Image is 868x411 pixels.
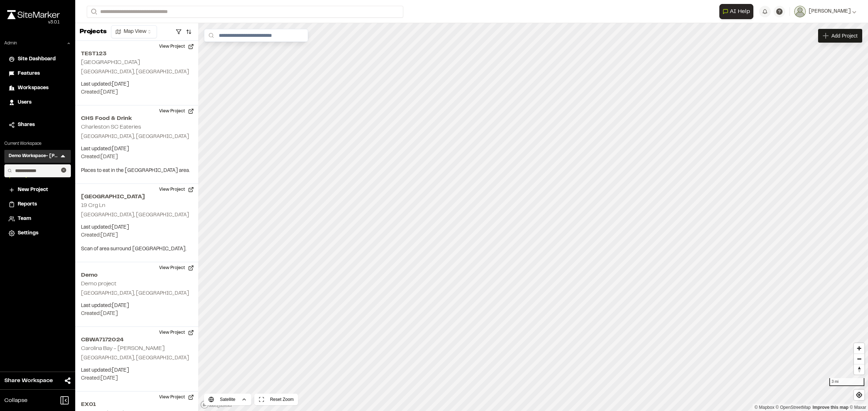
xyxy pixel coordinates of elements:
[9,99,67,107] a: Users
[204,394,251,405] button: Satellite
[829,378,864,386] div: 3 mi
[155,391,198,403] button: View Project
[813,405,848,410] a: Map feedback
[155,262,198,274] button: View Project
[4,140,71,147] p: Current Workspace
[9,153,59,160] h3: Demo Workspace- [PERSON_NAME]
[254,394,298,405] button: Reset Zoom
[81,203,105,208] h2: 19 Crg Ln
[155,184,198,195] button: View Project
[81,114,192,123] h2: CHS Food & Drink
[719,4,753,19] button: Open AI Assistant
[18,70,40,78] span: Features
[81,133,192,141] p: [GEOGRAPHIC_DATA], [GEOGRAPHIC_DATA]
[4,40,17,47] p: Admin
[9,229,67,237] a: Settings
[4,396,27,405] span: Collapse
[831,32,858,39] span: Add Project
[854,364,864,375] button: Reset bearing to north
[81,336,192,344] h2: CBWA7172024
[854,343,864,354] button: Zoom in
[794,6,856,17] button: [PERSON_NAME]
[81,232,192,239] p: Created: [DATE]
[850,405,866,410] a: Maxar
[81,49,192,58] h2: TEST123
[9,186,67,194] a: New Project
[81,375,192,382] p: Created: [DATE]
[18,121,35,129] span: Shares
[155,105,198,117] button: View Project
[81,167,192,175] p: Places to eat in the [GEOGRAPHIC_DATA] area.
[81,290,192,298] p: [GEOGRAPHIC_DATA], [GEOGRAPHIC_DATA]
[776,405,811,410] a: OpenStreetMap
[754,405,774,410] a: Mapbox
[809,8,851,16] span: [PERSON_NAME]
[81,367,192,375] p: Last updated: [DATE]
[9,200,67,208] a: Reports
[81,125,141,130] h2: Charleston SC Eateries
[9,55,67,63] a: Site Dashboard
[155,327,198,338] button: View Project
[9,84,67,92] a: Workspaces
[9,215,67,223] a: Team
[7,19,60,26] div: Oh geez...please don't...
[61,168,66,173] button: Clear text
[18,200,37,208] span: Reports
[81,354,192,362] p: [GEOGRAPHIC_DATA], [GEOGRAPHIC_DATA]
[81,281,116,286] h2: Demo project
[4,376,53,385] span: Share Workspace
[854,354,864,364] button: Zoom out
[18,84,48,92] span: Workspaces
[18,55,56,63] span: Site Dashboard
[81,81,192,88] p: Last updated: [DATE]
[81,145,192,153] p: Last updated: [DATE]
[81,310,192,318] p: Created: [DATE]
[81,346,165,351] h2: Carolina Bay - [PERSON_NAME]
[18,215,31,223] span: Team
[81,68,192,76] p: [GEOGRAPHIC_DATA], [GEOGRAPHIC_DATA]
[9,121,67,129] a: Shares
[81,88,192,96] p: Created: [DATE]
[730,7,750,16] span: AI Help
[155,41,198,52] button: View Project
[81,400,192,409] h2: EX01
[200,401,232,409] a: Mapbox logo
[80,27,107,37] p: Projects
[854,390,864,400] button: Find my location
[81,302,192,310] p: Last updated: [DATE]
[18,229,38,237] span: Settings
[794,6,806,17] img: User
[87,6,100,18] button: Search
[81,192,192,201] h2: [GEOGRAPHIC_DATA]
[18,99,31,107] span: Users
[81,60,140,65] h2: [GEOGRAPHIC_DATA]
[81,153,192,161] p: Created: [DATE]
[9,70,67,78] a: Features
[18,186,48,194] span: New Project
[7,10,60,19] img: rebrand.png
[81,224,192,232] p: Last updated: [DATE]
[81,271,192,280] h2: Demo
[81,245,192,253] p: Scan of area surround [GEOGRAPHIC_DATA].
[81,211,192,219] p: [GEOGRAPHIC_DATA], [GEOGRAPHIC_DATA]
[719,4,756,19] div: Open AI Assistant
